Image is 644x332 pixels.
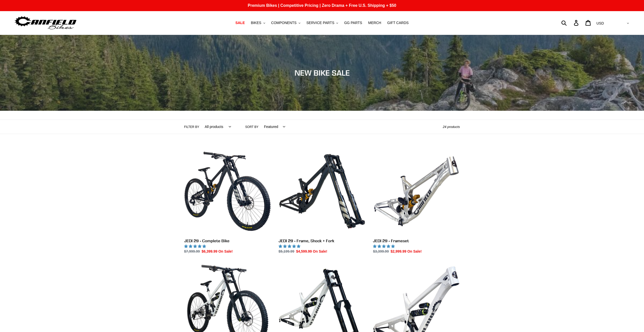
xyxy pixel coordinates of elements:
[564,17,577,28] input: Search
[344,21,362,25] span: GG PARTS
[271,21,297,25] span: COMPONENTS
[295,68,350,77] span: NEW BIKE SALE
[342,19,365,26] a: GG PARTS
[248,19,267,26] button: BIKES
[251,21,261,25] span: BIKES
[306,21,334,25] span: SERVICE PARTS
[233,19,247,26] a: SALE
[385,19,411,26] a: GIFT CARDS
[184,125,199,129] label: Filter by
[366,19,384,26] a: MERCH
[235,21,245,25] span: SALE
[387,21,409,25] span: GIFT CARDS
[443,125,460,129] span: 24 products
[368,21,381,25] span: MERCH
[245,125,258,129] label: Sort by
[14,15,77,31] img: Canfield Bikes
[269,19,303,26] button: COMPONENTS
[304,19,341,26] button: SERVICE PARTS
